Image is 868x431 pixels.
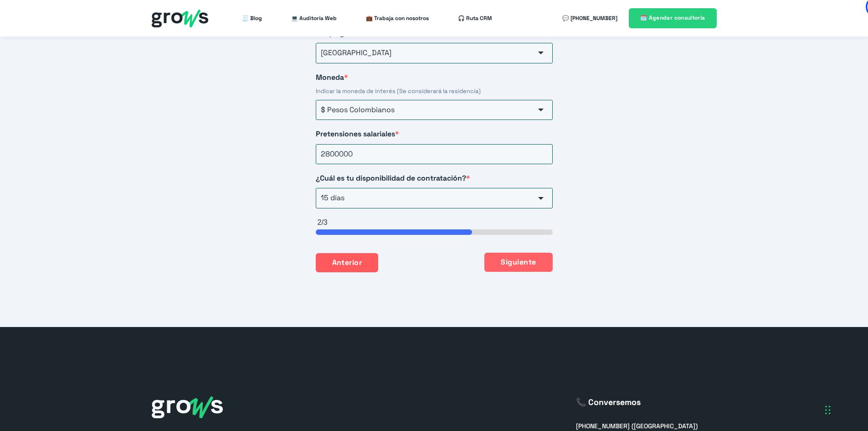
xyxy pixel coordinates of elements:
[704,314,868,431] iframe: Chat Widget
[640,14,705,21] span: 🗓️ Agendar consultoría
[24,24,102,31] div: Dominio: [DOMAIN_NAME]
[316,253,379,272] button: Anterior
[484,253,552,272] button: Siguiente
[48,54,70,60] div: Dominio
[152,396,223,418] img: grows-white_1
[316,129,395,139] span: Pretensiones salariales
[629,8,717,28] a: 🗓️ Agendar consultoría
[38,53,46,60] img: tab_domain_overview_orange.svg
[291,9,337,27] a: 💻 Auditoría Web
[316,73,344,82] span: Moneda
[318,218,553,228] div: 2/3
[704,314,868,431] div: Widget de chat
[576,396,698,408] h3: 📞 Conversemos
[316,173,466,183] span: ¿Cuál es tu disponibilidad de contratación?
[100,53,107,60] img: tab_keywords_by_traffic_grey.svg
[26,15,45,22] div: v 4.0.25
[458,9,492,27] a: 🎧 Ruta CRM
[316,28,355,38] span: País/región
[15,15,22,22] img: logo_orange.svg
[825,396,831,424] div: Arrastrar
[316,87,553,95] div: Indicar la moneda de interés (Se considerará la residencia)
[576,422,698,430] a: [PHONE_NUMBER] ([GEOGRAPHIC_DATA])
[366,9,429,27] a: 💼 Trabaja con nosotros
[242,9,262,27] a: 🧾 Blog
[562,9,617,27] a: 💬 [PHONE_NUMBER]
[110,54,143,60] div: Palabras clave
[316,229,553,235] div: page 2 of 3
[15,24,22,31] img: website_grey.svg
[152,10,208,27] img: grows - hubspot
